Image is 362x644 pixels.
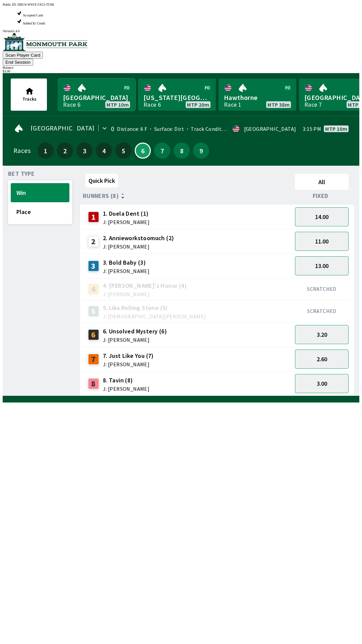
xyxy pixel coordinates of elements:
div: Race 1 [224,102,241,107]
button: 11.00 [295,232,349,251]
span: 3. Bold Baby (3) [103,258,149,267]
span: J: [DEMOGRAPHIC_DATA][PERSON_NAME] [103,314,206,319]
a: [US_STATE][GEOGRAPHIC_DATA]Race 6MTP 20m [138,78,216,111]
span: 1. Duela Dent (1) [103,209,149,218]
span: J: [PERSON_NAME] [103,268,149,274]
button: Quick Pick [85,174,118,187]
span: 2. Annieworkstoomuch (2) [103,234,174,243]
div: SCRATCHED [295,308,349,314]
span: J: [PERSON_NAME] [103,386,149,391]
button: 9 [193,143,209,159]
span: MTP 20m [187,102,209,107]
span: 5 [117,148,130,153]
span: Win [16,189,64,197]
span: Quick Pick [88,177,115,184]
button: Place [11,202,69,221]
button: 8 [174,143,190,159]
a: [GEOGRAPHIC_DATA]Race 6MTP 10m [58,78,135,111]
span: MTP 38m [267,102,290,107]
a: HawthorneRace 1MTP 38m [219,78,296,111]
span: 3 [78,148,91,153]
div: 5 [88,306,99,317]
div: Public ID: [3,3,359,6]
div: 0 [111,126,114,131]
span: Hawthorne [224,93,291,102]
button: End Session [3,59,33,66]
div: 3 [88,261,99,271]
button: 2 [57,143,73,159]
div: $ 3.00 [3,69,359,73]
span: Added $1 Credit [23,21,45,25]
button: All [295,174,349,190]
span: 6. Unsolved Mystery (6) [103,327,167,336]
span: Distance: 6 F [117,125,147,132]
img: venue logo [3,33,87,51]
span: [US_STATE][GEOGRAPHIC_DATA] [143,93,210,102]
span: 8. Tavin (8) [103,376,149,385]
span: 3.00 [317,380,327,387]
span: [GEOGRAPHIC_DATA] [31,125,95,131]
span: 3:15 PM [303,126,321,131]
div: SCRATCHED [295,285,349,292]
span: 2 [59,148,71,153]
button: Win [11,183,69,202]
div: 8 [88,378,99,389]
div: Runners (8) [83,193,292,199]
button: 5 [115,143,131,159]
span: J: [PERSON_NAME] [103,219,149,225]
span: J: [PERSON_NAME] [103,244,174,249]
div: Fixed [292,193,351,199]
div: 6 [88,329,99,340]
div: 4 [88,284,99,294]
span: Tracks [22,96,37,102]
button: Tracks [11,78,47,111]
span: 4 [98,148,110,153]
button: 3 [76,143,93,159]
span: MTP 10m [325,126,347,131]
span: 14.00 [315,213,328,221]
button: 2.60 [295,350,349,369]
span: 6 [137,149,148,152]
span: Fixed [313,193,328,199]
button: 6 [135,143,151,159]
div: 1 [88,212,99,222]
span: 11.00 [315,237,328,245]
span: J: [PERSON_NAME] [103,337,167,342]
span: 3.20 [317,331,327,338]
div: Balance [3,66,359,69]
span: 1 [39,148,52,153]
span: Accepted Cash [23,13,43,17]
div: 7 [88,354,99,365]
span: J: [PERSON_NAME] [103,362,154,367]
div: 2 [88,236,99,247]
button: 3.00 [295,374,349,393]
div: Version 1.4.0 [3,29,359,33]
button: 3.20 [295,325,349,344]
span: 9 [195,148,207,153]
div: Races [13,148,31,153]
span: 4. [PERSON_NAME]'s Honor (4) [103,281,187,290]
div: [GEOGRAPHIC_DATA] [244,126,296,131]
button: Scan Player Card [3,52,43,59]
div: Race 7 [304,102,322,107]
span: J: [PERSON_NAME] [103,291,187,297]
span: 2.60 [317,355,327,363]
span: Bet Type [8,171,35,176]
span: Runners (8) [83,193,119,199]
span: DHU4-WSSY-53G3-TU6E [17,3,54,6]
span: Track Condition: Firm [184,125,243,132]
button: 13.00 [295,256,349,275]
span: Surface: Dirt [147,125,184,132]
span: 5. Lika Rolling Stone (5) [103,304,206,312]
span: 7 [156,148,169,153]
span: 13.00 [315,262,328,270]
button: 4 [96,143,112,159]
span: 7. Just Like You (7) [103,352,154,360]
button: 14.00 [295,207,349,226]
span: Place [16,208,64,216]
span: 8 [175,148,188,153]
button: 1 [38,143,54,159]
div: Race 6 [143,102,161,107]
span: All [298,178,346,186]
button: 7 [154,143,170,159]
